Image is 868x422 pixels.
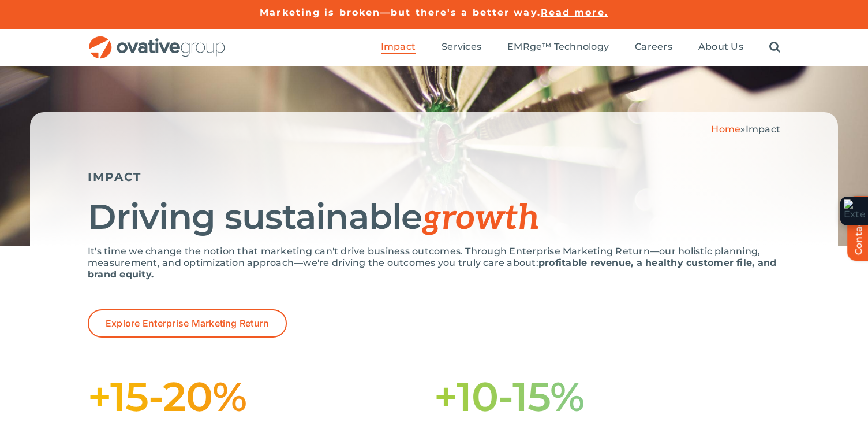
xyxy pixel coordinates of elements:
a: Marketing is broken—but there's a better way. [260,7,541,18]
span: Services [442,41,481,53]
img: Extension Icon [844,199,865,223]
nav: Menu [381,29,780,66]
span: growth [422,198,540,239]
h1: Driving sustainable [88,198,780,237]
a: Impact [381,41,416,54]
a: Read more. [541,7,608,18]
a: Services [442,41,481,54]
span: About Us [698,41,743,53]
span: Explore Enterprise Marketing Return [106,318,269,329]
span: Impact [381,41,416,53]
a: Careers [635,41,672,54]
span: Impact [746,124,780,135]
a: EMRge™ Technology [507,41,609,54]
a: Explore Enterprise Marketing Return [88,309,287,338]
p: It's time we change the notion that marketing can't drive business outcomes. Through Enterprise M... [88,246,780,280]
span: EMRge™ Technology [507,41,609,53]
a: OG_Full_horizontal_RGB [88,35,226,46]
h1: +15-20% [88,378,434,415]
h5: IMPACT [88,170,780,184]
strong: profitable revenue, a healthy customer file, and brand equity. [88,257,776,280]
h1: +10-15% [434,378,780,415]
span: » [711,124,780,135]
a: Search [769,41,780,54]
a: Home [711,124,740,135]
span: Careers [635,41,672,53]
a: About Us [698,41,743,54]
